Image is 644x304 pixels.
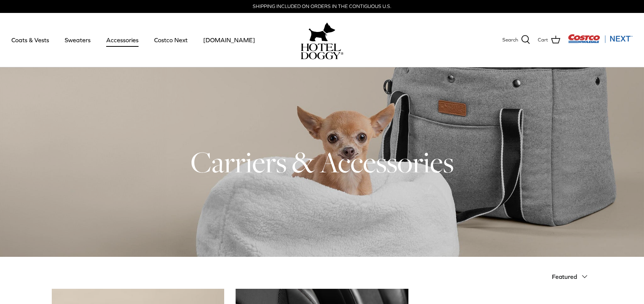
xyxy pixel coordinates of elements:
[147,27,194,53] a: Costco Next
[5,27,56,53] a: Coats & Vests
[58,27,97,53] a: Sweaters
[309,21,335,43] img: hoteldoggy.com
[568,34,633,43] img: Costco Next
[538,35,560,45] a: Cart
[301,43,343,59] img: hoteldoggycom
[568,39,633,45] a: Visit Costco Next
[502,36,518,44] span: Search
[196,27,262,53] a: [DOMAIN_NAME]
[552,268,592,285] button: Featured
[301,21,343,59] a: hoteldoggy.com hoteldoggycom
[552,273,577,280] span: Featured
[99,27,145,53] a: Accessories
[52,143,592,181] h1: Carriers & Accessories
[502,35,530,45] a: Search
[538,36,548,44] span: Cart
